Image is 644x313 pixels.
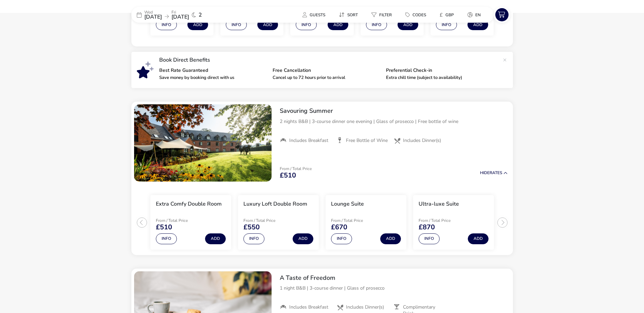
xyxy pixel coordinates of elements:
naf-pibe-menu-bar-item: Guests [297,10,333,20]
span: £670 [331,224,347,231]
naf-pibe-menu-bar-item: £GBP [434,10,462,20]
span: 2 [199,12,202,18]
span: GBP [445,12,454,18]
span: Guests [310,12,325,18]
swiper-slide: 2 / 4 [235,192,322,252]
naf-pibe-menu-bar-item: Sort [333,10,366,20]
p: From / Total Price [280,167,312,171]
button: Codes [400,10,431,20]
p: From / Total Price [331,218,379,223]
p: Free Cancellation [273,68,381,73]
button: Add [293,233,313,244]
p: From / Total Price [156,218,204,223]
button: Info [419,233,440,244]
button: Sort [333,10,363,20]
button: Info [331,233,352,244]
span: £870 [419,224,435,231]
h3: Extra Comfy Double Room [156,201,222,208]
span: Includes Breakfast [289,304,328,310]
naf-pibe-menu-bar-item: en [462,10,489,20]
p: Preferential Check-in [386,68,494,73]
button: Add [398,19,418,30]
button: Add [328,19,348,30]
p: 2 nights B&B | 3-course dinner one evening | Glass of prosecco | Free bottle of wine [280,118,508,125]
button: Info [436,19,457,30]
button: Info [156,19,177,30]
p: From / Total Price [243,218,292,223]
i: £ [440,12,443,18]
span: Filter [379,12,392,18]
span: £510 [156,224,172,231]
span: Includes Dinner(s) [403,138,441,144]
swiper-slide: 3 / 4 [322,192,410,252]
p: Cancel up to 72 hours prior to arrival [273,76,381,80]
naf-pibe-menu-bar-item: Filter [366,10,400,20]
span: Hide [480,170,490,175]
button: Guests [297,10,331,20]
p: From / Total Price [419,218,467,223]
button: Info [243,233,264,244]
p: Book Direct Benefits [159,57,499,63]
p: Best Rate Guaranteed [159,68,267,73]
button: Info [366,19,387,30]
span: Sort [347,12,358,18]
span: £510 [280,172,296,179]
button: Add [380,233,401,244]
span: Free Bottle of Wine [346,138,388,144]
h2: A Taste of Freedom [280,274,508,282]
p: Wed [144,10,162,14]
p: 1 night B&B | 3-course dinner | Glass of prosecco [280,285,508,292]
span: £550 [243,224,260,231]
button: Info [226,19,247,30]
button: Add [257,19,278,30]
h3: Ultra-luxe Suite [419,201,459,208]
button: £GBP [434,10,459,20]
button: Filter [366,10,397,20]
naf-pibe-menu-bar-item: Codes [400,10,434,20]
h3: Luxury Loft Double Room [243,201,307,208]
button: Add [205,233,226,244]
div: Wed[DATE]Fri[DATE]2 [131,7,233,23]
span: en [475,12,481,18]
button: Add [467,19,488,30]
span: [DATE] [144,13,162,21]
span: Includes Breakfast [289,138,328,144]
swiper-slide: 1 / 1 [134,104,272,182]
button: Info [296,19,317,30]
span: [DATE] [171,13,189,21]
p: Extra chill time (subject to availability) [386,76,494,80]
button: en [462,10,486,20]
p: Fri [171,10,189,14]
p: Save money by booking direct with us [159,76,267,80]
swiper-slide: 1 / 4 [147,192,235,252]
button: Add [468,233,489,244]
button: Add [187,19,208,30]
span: Includes Dinner(s) [346,304,384,310]
h2: Savouring Summer [280,107,508,115]
button: Info [156,233,177,244]
div: Savouring Summer2 nights B&B | 3-course dinner one evening | Glass of prosecco | Free bottle of w... [274,102,513,149]
h3: Lounge Suite [331,201,364,208]
span: Codes [412,12,426,18]
button: HideRates [480,171,508,175]
swiper-slide: 4 / 4 [410,192,497,252]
